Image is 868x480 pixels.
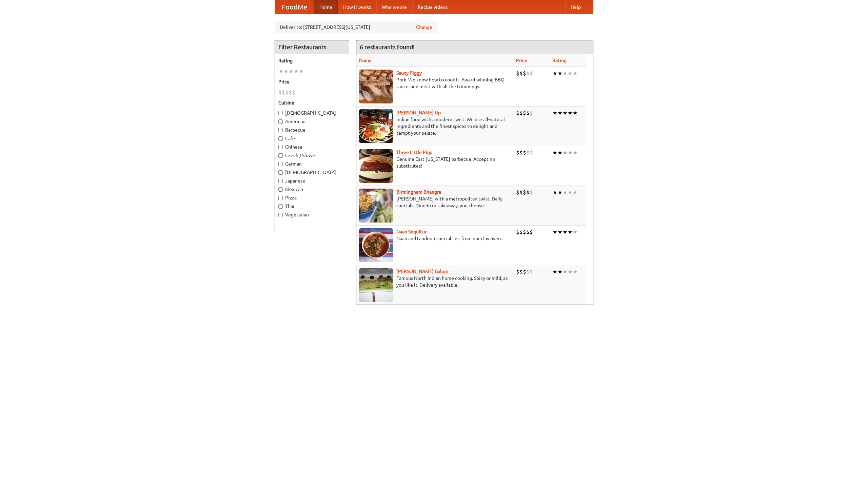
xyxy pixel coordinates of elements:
[359,149,393,183] img: littlepigs.jpg
[275,40,349,54] h4: Filter Restaurants
[278,128,283,132] input: Barbecue
[278,187,283,192] input: Mexican
[552,189,557,196] li: ★
[552,70,557,77] li: ★
[282,89,285,96] li: $
[359,268,393,302] img: currygalore.jpg
[526,109,530,117] li: $
[568,189,573,196] li: ★
[563,70,568,77] li: ★
[278,162,283,166] input: German
[573,109,578,117] li: ★
[359,275,511,288] p: Famous North Indian home cooking. Spicy or mild, as you like it. Delivery available.
[359,58,372,63] a: Name
[516,109,519,117] li: $
[573,268,578,275] li: ★
[530,70,533,77] li: $
[552,149,557,156] li: ★
[523,189,526,196] li: $
[278,160,346,167] label: German
[396,150,432,155] a: Three Little Pigs
[376,0,412,14] a: Who we are
[278,177,346,184] label: Japanese
[568,149,573,156] li: ★
[278,119,283,124] input: American
[278,194,346,201] label: Pizza
[278,89,282,96] li: $
[516,228,519,236] li: $
[283,68,289,75] li: ★
[278,170,283,175] input: [DEMOGRAPHIC_DATA]
[552,268,557,275] li: ★
[360,44,415,50] ng-pluralize: 6 restaurants found!
[278,99,346,106] h5: Cuisine
[568,268,573,275] li: ★
[519,149,523,156] li: $
[278,110,346,116] label: [DEMOGRAPHIC_DATA]
[516,149,519,156] li: $
[530,228,533,236] li: $
[568,109,573,117] li: ★
[530,268,533,275] li: $
[563,149,568,156] li: ★
[299,68,304,75] li: ★
[359,189,393,223] img: bhangra.jpg
[396,189,441,195] a: Birmingham Bhangra
[359,228,393,262] img: naansequitur.jpg
[278,111,283,115] input: [DEMOGRAPHIC_DATA]
[278,211,346,218] label: Vegetarian
[552,58,567,63] a: Rating
[573,70,578,77] li: ★
[314,0,338,14] a: Home
[278,179,283,183] input: Japanese
[359,76,511,90] p: Pork. We know how to cook it. Award-winning BBQ sauce, and meat with all the trimmings.
[516,189,519,196] li: $
[526,70,530,77] li: $
[563,189,568,196] li: ★
[278,196,283,200] input: Pizza
[278,143,346,150] label: Chinese
[563,109,568,117] li: ★
[516,58,527,63] a: Price
[573,149,578,156] li: ★
[359,195,511,209] p: [PERSON_NAME] with a metropolitan twist. Daily specials. Dine-in or takeaway, you choose.
[396,110,441,115] a: [PERSON_NAME] Up
[573,189,578,196] li: ★
[278,203,346,210] label: Thai
[278,145,283,149] input: Chinese
[519,268,523,275] li: $
[526,268,530,275] li: $
[530,189,533,196] li: $
[523,228,526,236] li: $
[294,68,299,75] li: ★
[278,57,346,64] h5: Rating
[519,70,523,77] li: $
[292,89,295,96] li: $
[359,235,511,242] p: Naan and tandoori specialties, from our clay oven.
[557,149,563,156] li: ★
[523,149,526,156] li: $
[416,24,432,31] a: Change
[526,228,530,236] li: $
[519,189,523,196] li: $
[289,68,294,75] li: ★
[359,109,393,143] img: curryup.jpg
[552,109,557,117] li: ★
[275,0,314,14] a: FoodMe
[278,68,283,75] li: ★
[278,169,346,176] label: [DEMOGRAPHIC_DATA]
[557,109,563,117] li: ★
[523,109,526,117] li: $
[359,70,393,103] img: saucy.jpg
[412,0,453,14] a: Recipe videos
[278,127,346,133] label: Barbecue
[278,152,346,159] label: Czech / Slovak
[557,189,563,196] li: ★
[563,268,568,275] li: ★
[396,229,427,234] a: Naan Sequitur
[557,70,563,77] li: ★
[396,70,422,76] a: Saucy Piggy
[523,70,526,77] li: $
